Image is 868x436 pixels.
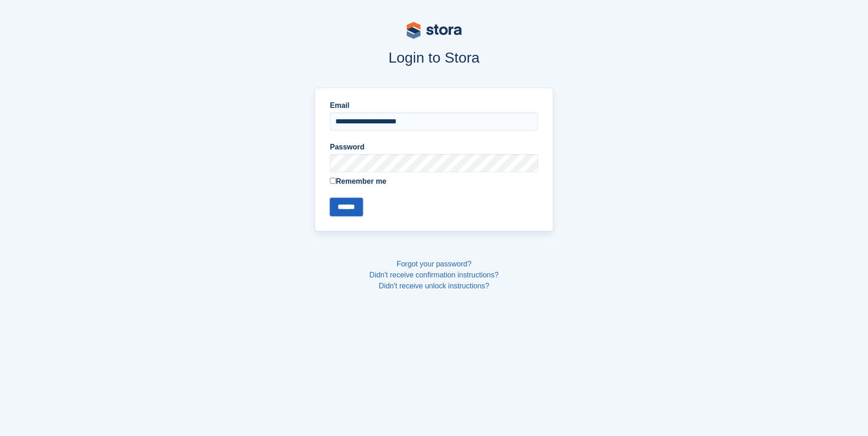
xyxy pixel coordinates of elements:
[140,49,728,66] h1: Login to Stora
[397,260,472,268] a: Forgot your password?
[330,178,336,184] input: Remember me
[330,176,538,187] label: Remember me
[369,271,498,279] a: Didn't receive confirmation instructions?
[330,142,538,153] label: Password
[407,22,462,39] img: stora-logo-53a41332b3708ae10de48c4981b4e9114cc0af31d8433b30ea865607fb682f29.svg
[330,100,538,111] label: Email
[379,282,489,290] a: Didn't receive unlock instructions?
